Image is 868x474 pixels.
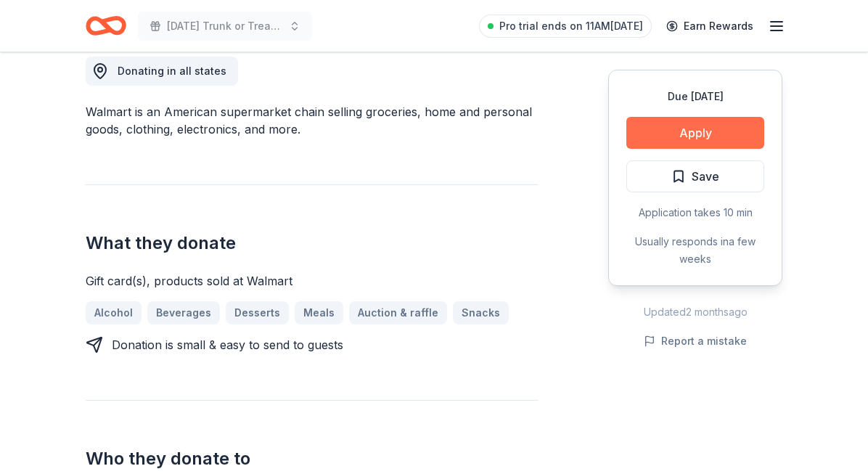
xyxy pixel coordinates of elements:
div: Usually responds in a few weeks [626,233,764,268]
button: Report a mistake [644,332,747,350]
div: Due [DATE] [626,88,764,105]
a: Pro trial ends on 11AM[DATE] [479,15,652,38]
span: Pro trial ends on 11AM[DATE] [499,17,643,35]
button: Save [626,160,764,192]
div: Gift card(s), products sold at Walmart [86,272,539,290]
a: Snacks [453,301,509,324]
button: [DATE] Trunk or Treat & Party [138,12,312,41]
h2: Who they donate to [86,447,539,470]
a: Desserts [226,301,289,324]
a: Auction & raffle [349,301,447,324]
a: Meals [295,301,343,324]
button: Apply [626,117,764,149]
div: Application takes 10 min [626,204,764,221]
h2: What they donate [86,232,539,255]
span: [DATE] Trunk or Treat & Party [167,17,283,35]
div: Walmart is an American supermarket chain selling groceries, home and personal goods, clothing, el... [86,103,539,138]
span: Save [692,167,719,186]
div: Donation is small & easy to send to guests [112,336,343,354]
a: Beverages [147,301,220,324]
a: Alcohol [86,301,142,324]
a: Earn Rewards [658,13,762,39]
span: Donating in all states [118,65,226,77]
a: Home [86,9,126,43]
div: Updated 2 months ago [608,303,782,321]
